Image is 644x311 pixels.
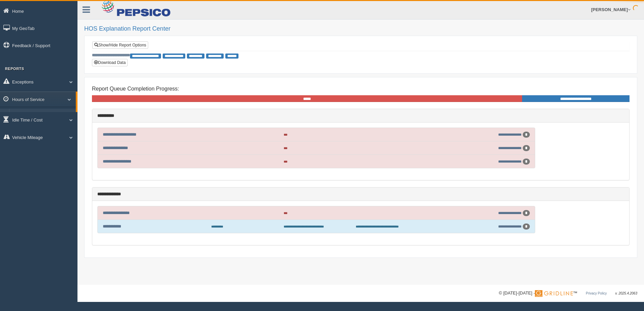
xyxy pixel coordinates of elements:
button: Download Data [92,59,128,66]
a: HOS Explanation Reports [12,109,76,121]
div: © [DATE]-[DATE] - ™ [499,290,637,297]
h4: Report Queue Completion Progress: [92,86,630,92]
h2: HOS Explanation Report Center [84,26,637,32]
a: Show/Hide Report Options [92,41,148,49]
a: Privacy Policy [586,291,607,295]
span: v. 2025.4.2063 [615,291,637,295]
img: Gridline [535,290,573,297]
